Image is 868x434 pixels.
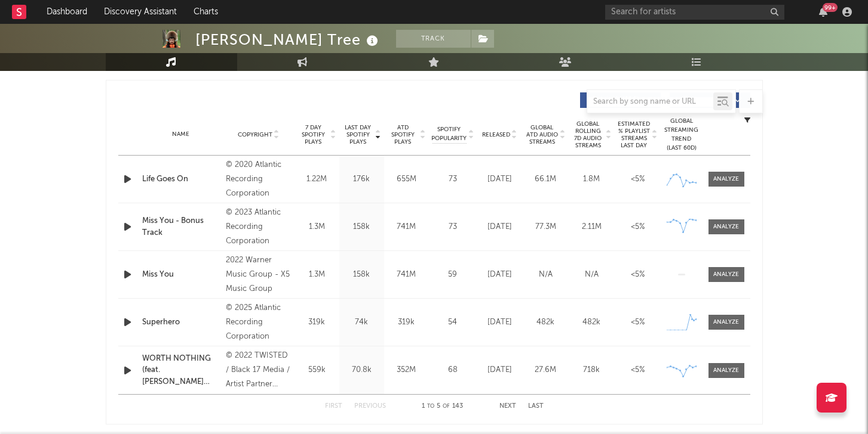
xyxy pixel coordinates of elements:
div: 73 [432,221,474,233]
div: Global Streaming Trend (Last 60D) [664,117,700,153]
input: Search by song name or URL [587,97,713,107]
div: © 2022 TWISTED / Black 17 Media / Artist Partner Group, Inc. [226,349,291,392]
div: N/A [572,269,612,281]
a: Superhero [142,317,220,328]
div: 352M [387,364,426,376]
button: Track [396,30,471,48]
span: 7 Day Spotify Plays [297,124,329,145]
div: © 2020 Atlantic Recording Corporation [226,158,291,201]
div: 741M [387,221,426,233]
span: Estimated % Playlist Streams Last Day [618,120,651,149]
div: 319k [387,317,426,328]
a: Miss You [142,269,220,281]
div: 158k [342,269,381,281]
div: 718k [572,364,612,376]
span: ATD Spotify Plays [387,124,419,145]
div: 559k [297,364,336,376]
div: <5% [618,317,658,328]
span: Released [482,131,510,138]
span: Last Day Spotify Plays [342,124,374,145]
span: of [443,404,450,409]
div: [DATE] [480,317,520,328]
span: to [427,404,434,409]
span: Spotify Popularity [431,125,467,143]
div: [DATE] [480,173,520,185]
button: 99+ [819,7,827,17]
div: 66.1M [526,173,566,185]
span: Copyright [238,131,272,138]
div: 482k [572,317,612,328]
button: Last [528,403,544,410]
div: 73 [432,173,474,185]
div: 1.8M [572,173,612,185]
div: [DATE] [480,364,520,376]
span: Global ATD Audio Streams [526,124,559,145]
div: Name [142,130,220,139]
div: 319k [297,317,336,328]
div: [DATE] [480,221,520,233]
div: 70.8k [342,364,381,376]
div: 2.11M [572,221,612,233]
div: 74k [342,317,381,328]
span: Global Rolling 7D Audio Streams [572,120,605,149]
a: Life Goes On [142,173,220,185]
div: 655M [387,173,426,185]
input: Search for artists [605,5,784,20]
div: 68 [432,364,474,376]
a: WORTH NOTHING (feat. [PERSON_NAME] Tree) - Fast & Furious: Drift Tape/Phonk Vol 1 [142,353,220,388]
a: Miss You - Bonus Track [142,215,220,238]
div: 1 5 143 [410,399,476,414]
div: © 2025 Atlantic Recording Corporation [226,301,291,344]
div: 1.22M [297,173,336,185]
div: 27.6M [526,364,566,376]
button: Next [499,403,516,410]
div: [DATE] [480,269,520,281]
div: <5% [618,173,658,185]
div: 99 + [823,3,838,12]
div: 77.3M [526,221,566,233]
div: 741M [387,269,426,281]
div: <5% [618,269,658,281]
div: 54 [432,317,474,328]
div: 59 [432,269,474,281]
div: <5% [618,221,658,233]
div: 1.3M [297,269,336,281]
div: N/A [526,269,566,281]
div: <5% [618,364,658,376]
div: 482k [526,317,566,328]
div: 1.3M [297,221,336,233]
button: First [325,403,342,410]
div: 2022 Warner Music Group - X5 Music Group [226,253,291,296]
div: 158k [342,221,381,233]
div: 176k [342,173,381,185]
div: [PERSON_NAME] Tree [195,30,381,49]
div: © 2023 Atlantic Recording Corporation [226,206,291,249]
button: Previous [354,403,386,410]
